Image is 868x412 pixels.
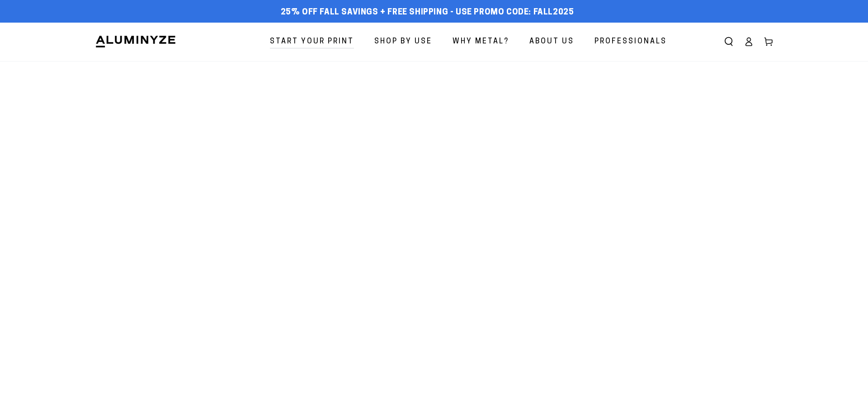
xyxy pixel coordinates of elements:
span: About Us [529,35,574,48]
a: About Us [523,30,581,54]
span: Why Metal? [453,35,509,48]
a: Shop By Use [368,30,439,54]
a: Start Your Print [263,30,361,54]
a: Why Metal? [446,30,516,54]
span: Shop By Use [374,35,432,48]
img: Aluminyze [95,35,176,48]
a: Professionals [588,30,674,54]
span: Start Your Print [270,35,354,48]
span: 25% off FALL Savings + Free Shipping - Use Promo Code: FALL2025 [281,8,574,18]
span: Professionals [594,35,667,48]
summary: Search our site [719,32,739,52]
